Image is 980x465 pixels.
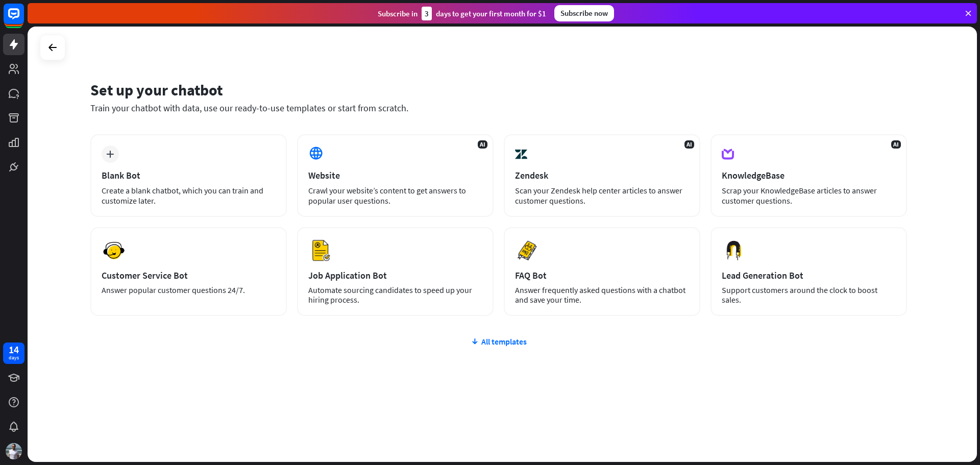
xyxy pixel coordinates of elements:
[308,185,482,206] div: Crawl your website’s content to get answers to popular user questions.
[515,270,689,281] div: FAQ Bot
[515,285,689,305] div: Answer frequently asked questions with a chatbot and save your time.
[722,285,896,305] div: Support customers around the clock to boost sales.
[102,185,276,206] div: Create a blank chatbot, which you can train and customize later.
[722,169,896,181] div: KnowledgeBase
[90,336,907,347] div: All templates
[684,140,694,149] span: AI
[9,345,19,354] div: 14
[891,140,901,149] span: AI
[515,185,689,206] div: Scan your Zendesk help center articles to answer customer questions.
[308,169,482,181] div: Website
[102,285,276,295] div: Answer popular customer questions 24/7.
[422,7,432,20] div: 3
[722,270,896,281] div: Lead Generation Bot
[478,140,487,149] span: AI
[90,80,907,100] div: Set up your chatbot
[722,185,896,206] div: Scrap your KnowledgeBase articles to answer customer questions.
[3,342,24,364] a: 14 days
[378,7,546,20] div: Subscribe in days to get your first month for $1
[515,169,689,181] div: Zendesk
[106,151,114,158] i: plus
[9,354,19,361] div: days
[102,169,276,181] div: Blank Bot
[308,270,482,281] div: Job Application Bot
[90,102,907,114] div: Train your chatbot with data, use our ready-to-use templates or start from scratch.
[308,285,482,305] div: Automate sourcing candidates to speed up your hiring process.
[554,5,614,21] div: Subscribe now
[102,270,276,281] div: Customer Service Bot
